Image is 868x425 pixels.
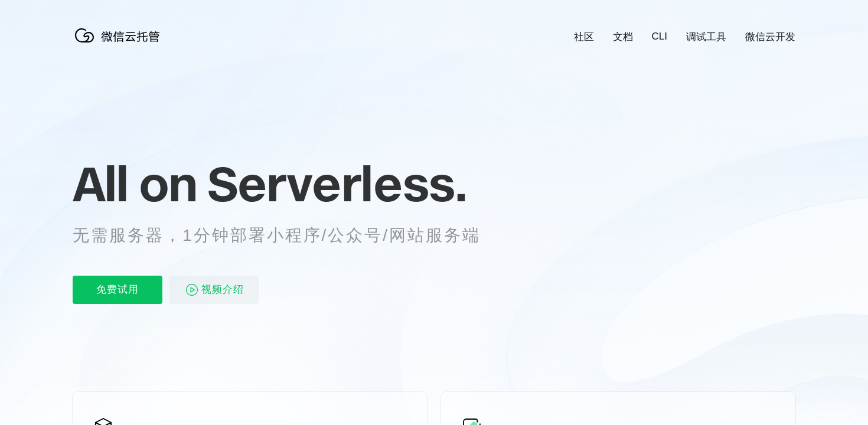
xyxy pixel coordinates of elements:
span: Serverless. [207,154,466,213]
a: 微信云开发 [745,30,795,44]
img: 微信云托管 [73,24,167,47]
a: CLI [652,31,667,42]
a: 文档 [613,30,633,44]
a: 调试工具 [686,30,726,44]
p: 无需服务器，1分钟部署小程序/公众号/网站服务端 [73,224,502,247]
img: video_play.svg [185,283,199,297]
a: 社区 [574,30,594,44]
p: 免费试用 [73,276,162,304]
a: 微信云托管 [73,39,167,49]
span: 视频介绍 [201,276,244,304]
span: All on [73,154,196,213]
